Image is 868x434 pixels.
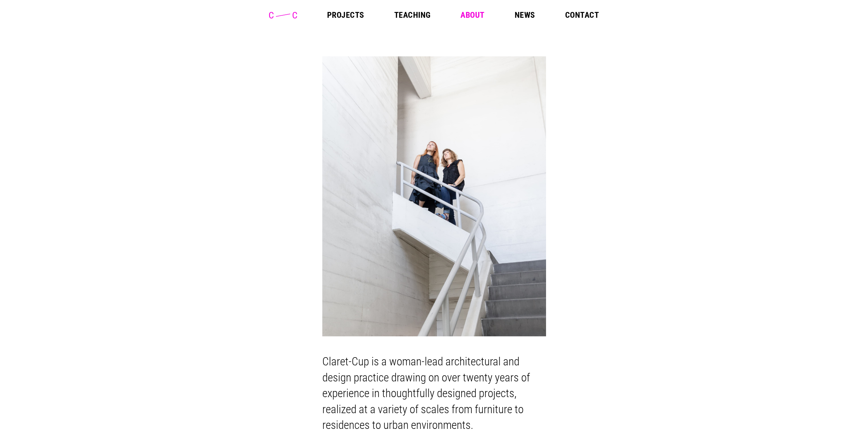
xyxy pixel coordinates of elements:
[327,11,364,19] a: Projects
[394,11,431,19] a: Teaching
[515,11,535,19] a: News
[327,11,599,19] nav: Main Menu
[460,11,484,19] a: About
[322,354,546,433] p: Claret-Cup is a woman-lead architectural and design practice drawing on over twenty years of expe...
[565,11,599,19] a: Contact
